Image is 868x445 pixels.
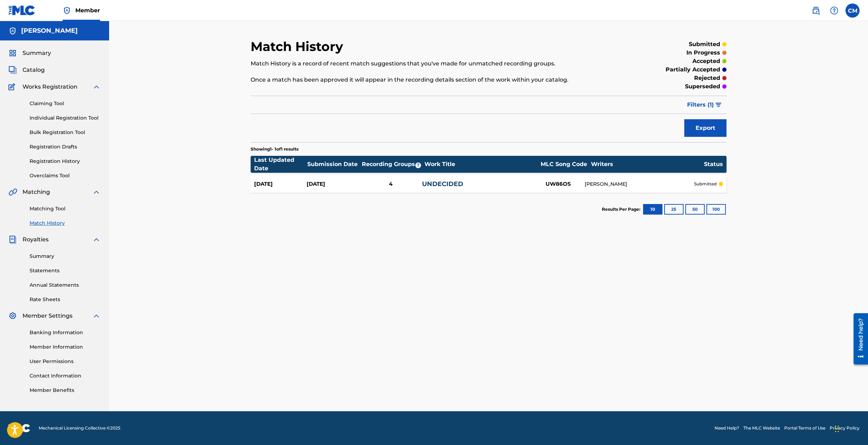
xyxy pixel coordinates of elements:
[666,65,720,74] p: partially accepted
[784,425,825,431] a: Portal Terms of Use
[361,160,424,169] div: Recording Groups
[684,119,727,137] button: Export
[706,204,726,215] button: 100
[845,4,860,18] div: User Menu
[8,66,45,74] a: CatalogCatalog
[683,96,727,114] button: Filters (1)
[715,425,739,431] a: Need Help?
[812,6,820,15] img: search
[685,82,720,91] p: superseded
[30,387,101,394] a: Member Benefits
[21,27,78,35] h5: Chase Moore
[30,372,101,380] a: Contact Information
[424,160,537,169] div: Work Title
[63,6,71,15] img: Top Rightsholder
[422,180,463,188] a: UNDECIDED
[689,40,720,49] p: submitted
[685,204,705,215] button: 50
[251,39,347,55] h2: Match History
[23,83,77,91] span: Works Registration
[687,101,714,109] span: Filters ( 1 )
[30,143,101,151] a: Registration Drafts
[251,76,617,84] p: Once a match has been approved it will appear in the recording details section of the work within...
[8,188,17,196] img: Matching
[30,281,101,289] a: Annual Statements
[704,160,723,169] div: Status
[30,329,101,336] a: Banking Information
[92,312,101,320] img: expand
[827,4,841,18] div: Help
[30,220,101,227] a: Match History
[848,311,868,367] iframe: Resource Center
[23,49,51,57] span: Summary
[415,163,421,168] span: ?
[30,129,101,136] a: Bulk Registration Tool
[8,27,17,35] img: Accounts
[30,114,101,122] a: Individual Registration Tool
[92,235,101,244] img: expand
[75,6,100,14] span: Member
[30,100,101,107] a: Claiming Tool
[830,6,838,15] img: help
[8,424,30,432] img: logo
[591,160,704,169] div: Writers
[585,180,694,188] div: [PERSON_NAME]
[359,180,422,188] div: 4
[251,59,617,68] p: Match History is a record of recent match suggestions that you've made for unmatched recording gr...
[8,235,17,244] img: Royalties
[716,103,722,107] img: filter
[8,312,17,320] img: Member Settings
[8,66,17,74] img: Catalog
[30,172,101,179] a: Overclaims Tool
[692,57,720,65] p: accepted
[254,180,307,188] div: [DATE]
[30,296,101,303] a: Rate Sheets
[694,181,717,187] p: submitted
[23,66,45,74] span: Catalog
[537,160,590,169] div: MLC Song Code
[602,206,642,212] p: Results Per Page:
[809,4,823,18] a: Public Search
[8,49,51,57] a: SummarySummary
[8,49,17,57] img: Summary
[830,425,860,431] a: Privacy Policy
[92,83,101,91] img: expand
[30,158,101,165] a: Registration History
[251,146,298,152] p: Showing 1 - 1 of 1 results
[743,425,780,431] a: The MLC Website
[307,180,359,188] div: [DATE]
[307,160,360,169] div: Submission Date
[833,411,868,445] iframe: Chat Widget
[664,204,684,215] button: 25
[254,156,307,173] div: Last Updated Date
[30,205,101,212] a: Matching Tool
[30,253,101,260] a: Summary
[694,74,720,82] p: rejected
[643,204,662,215] button: 10
[23,235,49,244] span: Royalties
[30,343,101,351] a: Member Information
[8,5,36,15] img: MLC Logo
[30,267,101,274] a: Statements
[92,188,101,196] img: expand
[8,83,18,91] img: Works Registration
[30,358,101,365] a: User Permissions
[23,188,50,196] span: Matching
[532,180,585,188] div: UW86OS
[39,425,120,431] span: Mechanical Licensing Collective © 2025
[835,418,839,439] div: Drag
[23,312,73,320] span: Member Settings
[686,49,720,57] p: in progress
